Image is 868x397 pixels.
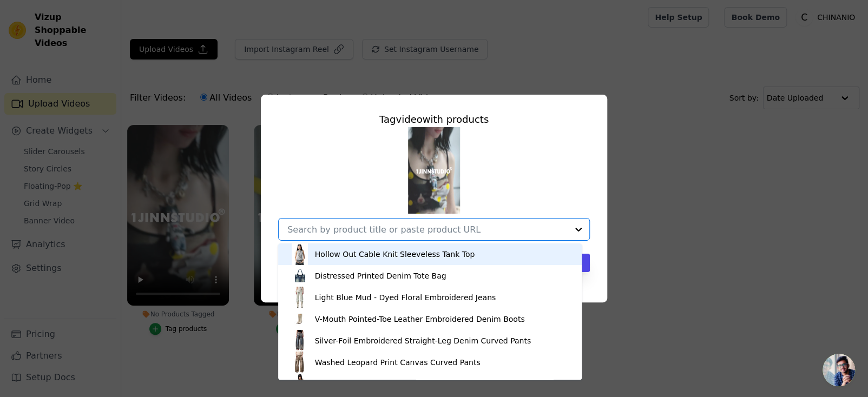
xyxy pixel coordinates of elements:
[289,287,311,308] img: product thumbnail
[315,314,525,325] div: V-Mouth Pointed-Toe Leather Embroidered Denim Boots
[289,243,311,265] img: product thumbnail
[315,270,446,281] div: Distressed Printed Denim Tote Bag
[289,265,311,287] img: product thumbnail
[289,373,311,395] img: product thumbnail
[289,308,311,330] img: product thumbnail
[289,330,311,352] img: product thumbnail
[289,352,311,373] img: product thumbnail
[315,335,531,346] div: Silver-Foil Embroidered Straight-Leg Denim Curved Pants
[278,112,590,127] div: Tag video with products
[315,292,496,303] div: Light Blue Mud - Dyed Floral Embroidered Jeans
[823,354,855,386] div: 开放式聊天
[315,249,475,260] div: Hollow Out Cable Knit Sleeveless Tank Top
[287,224,568,235] input: Search by product title or paste product URL
[408,127,460,214] img: tn-5a022f70d97a4d8eaf3f5691c322928a.png
[315,379,483,389] div: Floral Rhinestone Off-the-Shoulder Cover-Up
[315,357,481,368] div: Washed Leopard Print Canvas Curved Pants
